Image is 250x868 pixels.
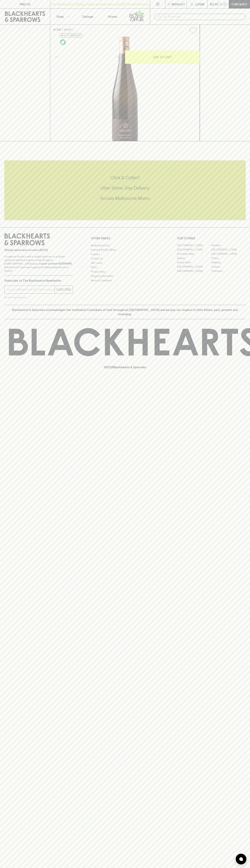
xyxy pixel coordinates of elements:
[211,265,246,269] a: Prahran
[56,287,71,292] p: SUBSCRIBE
[4,296,73,299] p: We will never spam you
[211,252,246,256] a: [GEOGRAPHIC_DATA]
[7,287,55,292] input: e.g. jane@blackheartsandsparrows.com.au
[60,39,66,45] img: Organic
[211,260,246,265] a: Geelong
[4,160,246,220] div: Call to action block
[91,248,159,252] a: Business & Bulk Gifting
[4,278,73,283] p: Subscribe to The Blackhearts Newsletter
[4,185,246,191] h5: Uber Same-Day Delivery
[195,2,204,6] p: Login
[91,236,159,240] p: OTHER AREAS
[163,14,243,20] input: Try "Pinot noir"
[59,38,67,46] a: Organic
[4,175,246,181] h5: Click & Collect
[91,256,159,261] a: Contact Us
[224,3,226,5] p: 0
[91,252,159,256] a: Careers
[82,14,93,19] p: Tastings
[153,55,172,59] p: ADD TO CART
[177,252,211,256] a: Brunswick West
[39,262,72,265] strong: Liquor License #32064953
[211,269,246,273] a: Thornbury
[91,274,159,278] a: Shipping Information
[100,9,125,24] a: Stores
[210,2,218,6] p: $0.00
[188,26,198,35] button: Add to wishlist
[91,270,159,274] a: Privacy Policy
[4,248,73,252] p: Sibling owned and run since [DATE]
[59,33,83,38] button: Add to wishlist
[56,14,64,19] p: Shop
[125,50,200,64] button: ADD TO CART
[50,9,75,24] button: Shop
[50,37,200,141] img: 34374.png
[91,265,159,270] a: FAQ's
[177,265,211,269] a: [GEOGRAPHIC_DATA]
[211,248,246,252] a: [GEOGRAPHIC_DATA]
[211,243,246,248] a: Braddon
[19,2,31,6] p: FIND US
[108,14,117,19] p: Stores
[177,243,211,248] a: [GEOGRAPHIC_DATA]
[172,2,185,6] p: Wishlist
[4,195,246,201] h5: Across Melbourne Metro
[211,256,246,260] a: Fitzroy
[91,278,159,283] a: Terms & Conditions
[7,308,243,316] p: Blackhearts & Sparrows acknowledges the traditional Custodians of land throughout [GEOGRAPHIC_DAT...
[64,28,72,31] a: SHOP
[177,248,211,252] a: [GEOGRAPHIC_DATA]
[75,9,100,24] a: Tastings
[231,2,247,6] p: Checkout
[239,857,243,861] img: bubble-icon
[53,28,61,31] a: HOME
[177,256,211,260] a: Elwood
[91,243,159,248] a: Bottle Drop FAQ's
[91,261,159,265] a: Gift Cards
[177,236,246,240] p: OUR STORES
[4,255,73,273] p: It is against the law to sell or supply alcohol to, or to obtain alcohol on behalf of a person un...
[177,269,211,273] a: [GEOGRAPHIC_DATA]
[177,260,211,265] a: Fitzroy North
[55,286,73,293] button: SUBSCRIBE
